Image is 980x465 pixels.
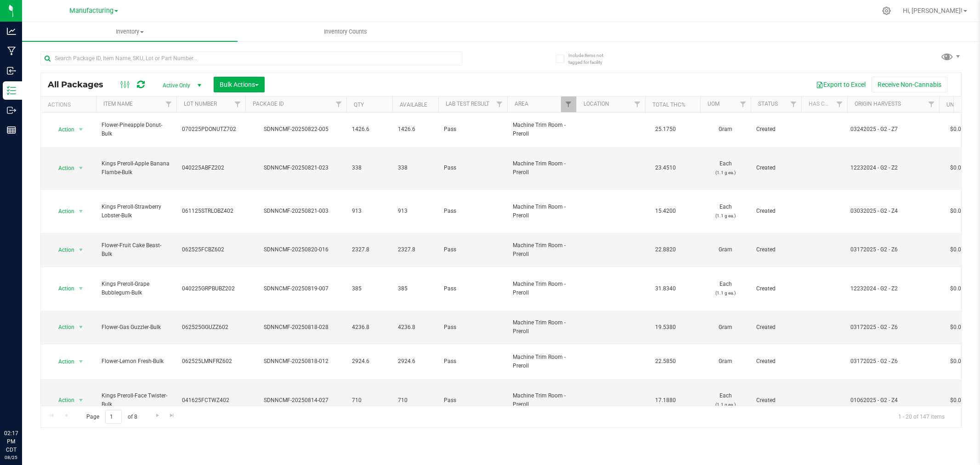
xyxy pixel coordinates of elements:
[48,79,113,90] span: All Packages
[182,245,240,254] span: 062525FCBZ602
[312,28,380,36] span: Inventory Counts
[756,125,796,134] span: Created
[102,323,171,332] span: Flower-Gas Guzzler-Bulk
[706,168,745,177] p: (1.1 g ea.)
[850,396,936,405] div: 01062025 - G2 - Z4
[850,357,936,366] div: 03172025 - G2 - Z6
[756,164,796,172] span: Created
[244,357,348,366] div: SDNNCMF-20250818-012
[513,241,571,259] span: Machine Trim Room - Preroll
[736,96,751,112] a: Filter
[513,353,571,370] span: Machine Trim Room - Preroll
[850,164,936,172] div: 12232024 - G2 - Z2
[244,164,348,172] div: SDNNCMF-20250821-023
[398,125,433,134] span: 1426.6
[50,282,75,295] span: Action
[444,284,502,293] span: Pass
[9,391,37,419] iframe: Resource center
[398,164,433,172] span: 338
[891,410,952,424] span: 1 - 20 of 147 items
[4,454,18,461] p: 08/25
[850,323,936,332] div: 03172025 - G2 - Z6
[651,204,680,218] span: 15.4200
[400,102,427,108] a: Available
[651,123,680,136] span: 25.1750
[398,357,433,366] span: 2924.6
[102,357,171,366] span: Flower-Lemon Fresh-Bulk
[706,357,745,366] span: Gram
[515,101,528,107] a: Area
[398,284,433,293] span: 385
[444,125,502,134] span: Pass
[444,396,502,405] span: Pass
[7,66,16,75] inline-svg: Inbound
[220,81,259,88] span: Bulk Actions
[651,282,680,295] span: 31.8340
[352,396,387,405] span: 710
[253,101,284,107] a: Package ID
[758,101,778,107] a: Status
[756,396,796,405] span: Created
[513,159,571,177] span: Machine Trim Room - Preroll
[103,101,133,107] a: Item Name
[706,125,745,134] span: Gram
[801,96,847,113] th: Has COA
[48,102,92,108] div: Actions
[398,245,433,254] span: 2327.8
[568,52,614,66] span: Include items not tagged for facility
[214,77,265,92] button: Bulk Actions
[22,28,238,36] span: Inventory
[352,284,387,293] span: 385
[444,357,502,366] span: Pass
[652,102,685,108] a: Total THC%
[756,323,796,332] span: Created
[630,96,645,112] a: Filter
[7,125,16,135] inline-svg: Reports
[651,321,680,334] span: 19.5380
[184,101,217,107] a: Lot Number
[832,96,847,112] a: Filter
[50,355,75,368] span: Action
[182,396,240,405] span: 041625FCTWZ402
[102,159,171,177] span: Kings Preroll-Apple Banana Flambe-Bulk
[924,96,939,112] a: Filter
[7,86,16,95] inline-svg: Inventory
[352,164,387,172] span: 338
[756,245,796,254] span: Created
[182,164,240,172] span: 040225ABFZ202
[244,323,348,332] div: SDNNCMF-20250818-028
[444,207,502,215] span: Pass
[881,6,892,15] div: Manage settings
[182,357,240,366] span: 062525LMNFRZ602
[850,284,936,293] div: 12232024 - G2 - Z2
[903,7,963,14] span: Hi, [PERSON_NAME]!
[850,207,936,215] div: 03032025 - G2 - Z4
[850,125,936,134] div: 03242025 - G2 - Z7
[706,289,745,297] p: (1.1 g ea.)
[244,207,348,215] div: SDNNCMF-20250821-003
[352,245,387,254] span: 2327.8
[398,323,433,332] span: 4236.8
[706,323,745,332] span: Gram
[651,355,680,368] span: 22.5850
[513,391,571,409] span: Machine Trim Room - Preroll
[105,410,122,424] input: 1
[75,123,87,136] span: select
[706,245,745,254] span: Gram
[182,284,240,293] span: 040225GRPBUBZ202
[75,244,87,256] span: select
[444,323,502,332] span: Pass
[7,46,16,56] inline-svg: Manufacturing
[850,245,936,254] div: 03172025 - G2 - Z6
[75,282,87,295] span: select
[331,96,346,112] a: Filter
[7,106,16,115] inline-svg: Outbound
[513,203,571,220] span: Machine Trim Room - Preroll
[75,394,87,407] span: select
[244,245,348,254] div: SDNNCMF-20250820-016
[352,357,387,366] span: 2924.6
[756,357,796,366] span: Created
[75,162,87,175] span: select
[444,245,502,254] span: Pass
[352,323,387,332] span: 4236.8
